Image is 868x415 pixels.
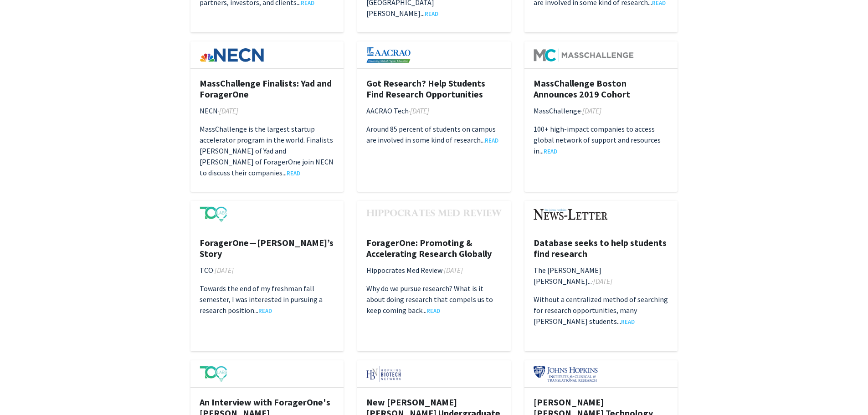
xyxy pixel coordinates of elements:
[534,209,608,220] img: JHU_Newsletter.png
[366,123,502,145] p: Around 85 percent of students on campus are involved in some kind of research...
[200,105,335,116] p: NECN
[366,78,502,100] h5: Got Research? Help Students Find Research Opportunities
[200,283,335,316] p: Towards the end of my freshman fall semester, I was interested in pursuing a research position...
[366,265,502,276] p: Hippocrates Med Review
[366,237,502,259] h5: ForagerOne: Promoting & Accelerating Research Globally
[410,106,429,115] span: [DATE]
[200,206,228,222] img: TCO.png
[444,266,463,275] span: [DATE]
[366,366,401,382] img: HBN.png
[366,47,411,63] img: aacrao.png
[426,307,440,314] a: Opens in a new tab
[213,266,215,275] span: ·
[219,106,238,115] span: [DATE]
[200,237,335,259] h5: ForagerOne — [PERSON_NAME]’s Story
[593,277,612,286] span: [DATE]
[218,106,219,115] span: ·
[200,48,264,62] img: necn.png
[534,105,669,116] p: MassChallenge
[366,105,502,116] p: AACRAO Tech
[442,266,444,275] span: ·
[200,366,228,382] img: TCO.png
[200,265,335,276] p: TCO
[534,237,669,259] h5: Database seeks to help students find research
[366,283,502,316] p: Why do we pursue research? What is it about doing research that compels us to keep coming back...
[581,106,582,115] span: ·
[287,169,300,177] a: Opens in a new tab
[485,137,498,144] a: Opens in a new tab
[534,123,669,156] p: 100+ high-impact companies to access global network of support and resources in...
[544,148,557,155] a: Opens in a new tab
[425,10,438,17] a: Opens in a new tab
[582,106,601,115] span: [DATE]
[534,78,669,100] h5: MassChallenge Boston Announces 2019 Cohort
[200,123,335,178] p: MassChallenge is the largest startup accelerator program in the world. Finalists [PERSON_NAME] of...
[534,265,669,287] p: The [PERSON_NAME] [PERSON_NAME]...
[258,307,272,314] a: Opens in a new tab
[534,366,598,382] img: JHU_ICTR.png
[7,374,39,408] iframe: Chat
[534,294,669,327] p: Without a centralized method of searching for research opportunities, many [PERSON_NAME] students...
[200,78,335,100] h5: MassChallenge Finalists: Yad and ForagerOne
[409,106,410,115] span: ·
[366,210,502,217] img: Hippocrates_Medical_Review.png
[592,277,593,286] span: ·
[215,266,234,275] span: [DATE]
[621,318,635,325] a: Opens in a new tab
[534,48,634,62] img: MassChallenge.png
